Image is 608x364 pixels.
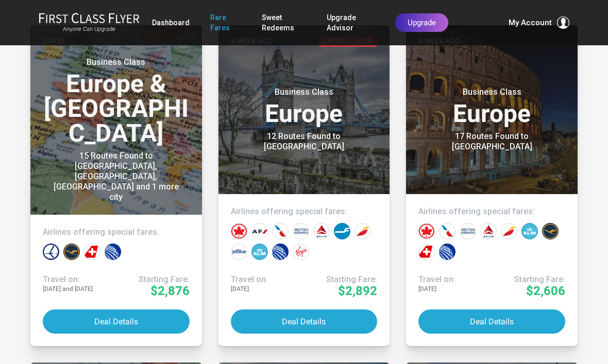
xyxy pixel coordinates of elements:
small: Anyone Can Upgrade [39,26,140,33]
a: Upgrade Advisor [327,8,375,37]
span: My Account [509,16,552,29]
button: Deal Details [231,309,378,334]
div: Lufthansa [542,223,559,239]
div: Air France [251,223,268,239]
div: United [272,244,289,260]
div: Swiss [418,244,435,260]
div: Finnair [334,223,350,239]
div: KLM [521,223,538,239]
div: 17 Routes Found to [GEOGRAPHIC_DATA] [428,131,556,152]
div: American Airlines [439,223,455,239]
div: Virgin Atlantic [293,244,309,260]
div: Lot Polish [43,244,59,260]
a: First Class FlyerAnyone Can Upgrade [39,12,140,33]
small: Business Class [240,87,368,97]
div: British Airways [460,223,476,239]
button: Deal Details [43,309,190,334]
div: American Airlines [272,223,289,239]
div: United [439,244,455,260]
div: British Airways [293,223,309,239]
a: Sweet Redeems [262,8,307,37]
div: 12 Routes Found to [GEOGRAPHIC_DATA] [240,131,368,152]
div: Iberia [501,223,517,239]
div: United [105,244,121,260]
a: [DATE]Business ClassEurope & [GEOGRAPHIC_DATA]15 Routes Found to [GEOGRAPHIC_DATA], [GEOGRAPHIC_D... [30,25,202,346]
img: First Class Flyer [39,12,140,23]
h4: Airlines offering special fares: [231,206,378,217]
button: Deal Details [418,309,565,334]
a: A week agoBusiness ClassEurope17 Routes Found to [GEOGRAPHIC_DATA]Airlines offering special fares... [406,25,578,346]
h4: Airlines offering special fares: [43,227,190,237]
div: 15 Routes Found to [GEOGRAPHIC_DATA], [GEOGRAPHIC_DATA], [GEOGRAPHIC_DATA] and 1 more city [52,151,180,202]
h3: Europe [418,87,565,126]
a: Rare Fares [210,8,241,37]
div: Iberia [354,223,371,239]
div: Swiss [84,244,100,260]
a: Dashboard [152,13,190,32]
small: Business Class [428,87,556,97]
div: KLM [251,244,268,260]
h3: Europe & [GEOGRAPHIC_DATA] [43,57,190,146]
a: A week agoExpires SoonBusiness ClassEurope12 Routes Found to [GEOGRAPHIC_DATA]Airlines offering s... [218,25,390,346]
button: My Account [509,16,569,29]
div: Delta Airlines [313,223,330,239]
div: Lufthansa [63,244,80,260]
h4: Airlines offering special fares: [418,206,565,217]
div: Air Canada [231,223,247,239]
div: Air Canada [418,223,435,239]
small: Business Class [52,57,180,67]
div: JetBlue [231,244,247,260]
div: Delta Airlines [480,223,497,239]
a: Upgrade [395,13,448,32]
h3: Europe [231,87,378,126]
